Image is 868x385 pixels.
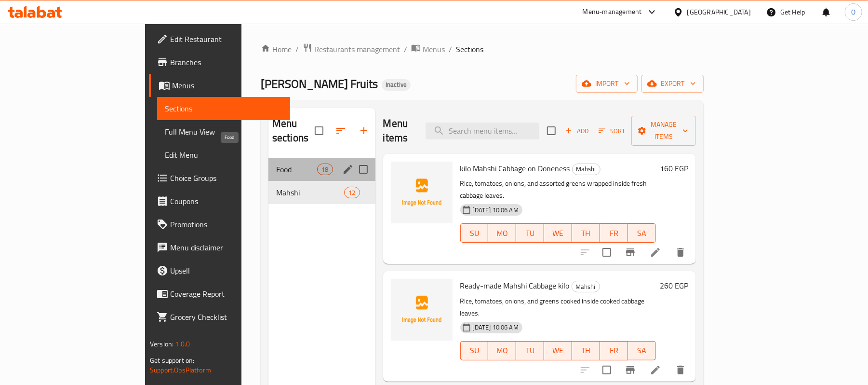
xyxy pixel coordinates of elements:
span: MO [492,226,512,240]
a: Coupons [149,190,290,213]
h2: Menu sections [272,116,315,145]
span: Get support on: [150,354,194,367]
nav: breadcrumb [261,43,704,55]
a: Restaurants management [303,43,400,55]
div: Food18edit [268,158,375,181]
p: Rice, tomatoes, onions, and assorted greens wrapped inside fresh cabbage leaves. [460,178,656,202]
h6: 160 EGP [660,162,688,175]
button: delete [669,241,692,264]
span: Edit Menu [165,149,282,161]
span: Mahshi [573,164,600,175]
a: Promotions [149,213,290,236]
a: Coverage Report [149,282,290,305]
span: Food [276,164,317,175]
span: Mahshi [572,281,600,292]
span: Branches [170,56,282,68]
span: TH [576,344,596,357]
button: Add [561,124,592,138]
img: Ready-made Mahshi Cabbage kilo [391,279,453,341]
div: Menu-management [583,6,642,18]
span: export [649,78,696,90]
a: Support.OpsPlatform [150,364,211,376]
a: Grocery Checklist [149,305,290,329]
a: Menu disclaimer [149,236,290,259]
button: delete [669,358,692,382]
button: Branch-specific-item [619,241,642,264]
span: Select to update [597,360,617,380]
span: Select all sections [309,121,329,141]
span: Grocery Checklist [170,311,282,323]
span: 12 [345,188,359,197]
span: Add item [561,124,592,138]
span: Restaurants management [314,43,400,55]
span: Select section [541,121,561,141]
span: Manage items [639,119,688,143]
button: Manage items [631,116,696,146]
span: 18 [318,165,332,174]
span: Coverage Report [170,288,282,300]
span: Menus [423,43,445,55]
span: TU [520,344,540,357]
span: TU [520,226,540,240]
a: Upsell [149,259,290,282]
button: SA [628,341,656,360]
span: Upsell [170,265,282,276]
p: Rice, tomatoes, onions, and greens cooked inside cooked cabbage leaves. [460,295,656,319]
a: Choice Groups [149,166,290,190]
span: Promotions [170,219,282,230]
span: Add [564,125,590,137]
h2: Menu items [383,116,414,145]
span: Sort items [592,124,631,138]
span: O [851,7,855,17]
li: / [295,43,299,55]
span: FR [604,344,624,357]
div: Mahshi [572,281,600,292]
span: Sort [599,125,625,137]
div: Mahshi [572,164,601,175]
button: SA [628,223,656,243]
span: Coupons [170,195,282,207]
li: / [404,43,407,55]
span: kilo Mahshi Cabbage on Doneness [460,161,570,176]
span: MO [492,344,512,357]
button: Branch-specific-item [619,358,642,382]
span: Choice Groups [170,172,282,184]
span: 1.0.0 [175,338,190,350]
span: Inactive [382,81,411,89]
span: Full Menu View [165,126,282,137]
button: TU [516,223,544,243]
span: [PERSON_NAME] Fruits [261,73,378,95]
span: Ready-made Mahshi Cabbage kilo [460,278,570,293]
a: Edit Restaurant [149,27,290,51]
span: import [584,78,630,90]
span: WE [548,226,568,240]
img: kilo Mahshi Cabbage on Doneness [391,162,453,223]
button: edit [341,162,355,177]
span: Menus [172,80,282,91]
button: Sort [596,124,628,138]
span: SU [465,226,485,240]
div: Mahshi12 [268,181,375,204]
div: items [344,187,360,198]
a: Edit menu item [650,247,661,258]
span: SA [632,226,652,240]
a: Sections [157,97,290,120]
button: FR [600,223,628,243]
input: search [426,123,539,139]
nav: Menu sections [268,154,375,208]
button: Add section [352,119,375,142]
div: [GEOGRAPHIC_DATA] [687,7,751,17]
div: Inactive [382,79,411,91]
button: MO [488,341,516,360]
a: Branches [149,51,290,74]
button: TU [516,341,544,360]
span: TH [576,226,596,240]
button: TH [572,341,600,360]
span: [DATE] 10:06 AM [469,323,522,332]
button: import [576,75,638,93]
button: MO [488,223,516,243]
span: Sections [165,103,282,114]
button: WE [544,223,572,243]
span: FR [604,226,624,240]
a: Full Menu View [157,120,290,143]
